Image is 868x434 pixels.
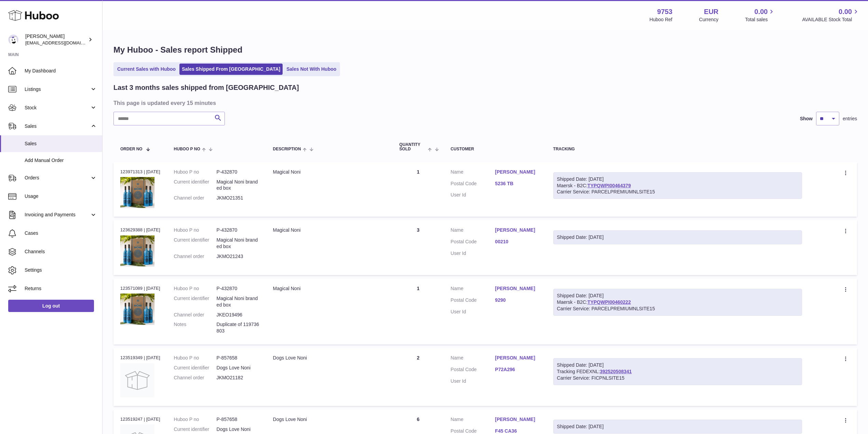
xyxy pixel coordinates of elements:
[451,378,495,384] dt: User Id
[25,212,90,218] span: Invoicing and Payments
[217,295,259,308] dd: Magical Noni branded box
[120,285,160,291] div: 123571089 | [DATE]
[179,64,283,75] a: Sales Shipped From [GEOGRAPHIC_DATA]
[451,169,495,177] dt: Name
[120,363,154,397] img: no-photo.jpg
[755,7,768,16] span: 0.00
[451,285,495,294] dt: Name
[120,147,143,151] span: Order No
[451,366,495,375] dt: Postal Code
[451,147,540,151] div: Customer
[174,179,217,192] dt: Current identifier
[174,195,217,201] dt: Channel order
[451,297,495,305] dt: Postal Code
[8,35,18,45] img: info@welovenoni.com
[120,235,154,267] img: 1651244466.jpg
[217,227,259,233] dd: P-432870
[273,169,386,175] div: Magical Noni
[217,237,259,250] dd: Magical Noni branded box
[745,16,775,23] span: Total sales
[25,33,87,46] div: [PERSON_NAME]
[113,99,855,107] h3: This page is updated every 15 minutes
[174,227,217,233] dt: Huboo P no
[174,253,217,260] dt: Channel order
[451,180,495,189] dt: Postal Code
[557,306,798,312] div: Carrier Service: PARCELPREMIUMNLSITE15
[25,68,97,74] span: My Dashboard
[704,7,718,16] strong: EUR
[217,355,259,361] dd: P-857658
[217,179,259,192] dd: Magical Noni branded box
[273,227,386,233] div: Magical Noni
[843,116,857,122] span: entries
[495,169,540,175] a: [PERSON_NAME]
[839,7,852,16] span: 0.00
[120,177,154,208] img: 1651244466.jpg
[25,230,97,236] span: Cases
[25,157,97,164] span: Add Manual Order
[393,279,444,344] td: 1
[273,355,386,361] div: Dogs Love Noni
[451,250,495,257] dt: User Id
[25,175,90,181] span: Orders
[25,193,97,200] span: Usage
[745,7,775,23] a: 0.00 Total sales
[451,309,495,315] dt: User Id
[120,355,160,361] div: 123519349 | [DATE]
[25,285,97,292] span: Returns
[273,285,386,292] div: Magical Noni
[451,416,495,424] dt: Name
[553,172,802,199] div: Maersk - B2C:
[217,285,259,292] dd: P-432870
[495,227,540,233] a: [PERSON_NAME]
[25,86,90,93] span: Listings
[553,358,802,385] div: Tracking FEDEXNL:
[650,16,673,23] div: Huboo Ref
[174,147,200,151] span: Huboo P no
[217,321,259,334] p: Duplicate of 119736803
[174,169,217,175] dt: Huboo P no
[174,321,217,334] dt: Notes
[25,248,97,255] span: Channels
[25,123,90,130] span: Sales
[553,289,802,316] div: Maersk - B2C:
[451,355,495,363] dt: Name
[557,362,798,368] div: Shipped Date: [DATE]
[174,295,217,308] dt: Current identifier
[174,285,217,292] dt: Huboo P no
[699,16,719,23] div: Currency
[120,294,154,325] img: 1651244466.jpg
[120,227,160,233] div: 123629388 | [DATE]
[115,64,178,75] a: Current Sales with Huboo
[174,237,217,250] dt: Current identifier
[802,7,860,23] a: 0.00 AVAILABLE Stock Total
[174,365,217,371] dt: Current identifier
[495,416,540,423] a: [PERSON_NAME]
[25,105,90,111] span: Stock
[495,239,540,245] a: 00210
[495,180,540,187] a: 5236 TB
[174,416,217,423] dt: Huboo P no
[174,312,217,318] dt: Channel order
[495,297,540,303] a: 9290
[120,169,160,175] div: 123971313 | [DATE]
[495,366,540,373] a: P72A296
[174,355,217,361] dt: Huboo P no
[587,299,631,305] a: TYPQWPI00460222
[557,423,798,430] div: Shipped Date: [DATE]
[557,176,798,182] div: Shipped Date: [DATE]
[113,83,299,92] h2: Last 3 months sales shipped from [GEOGRAPHIC_DATA]
[393,348,444,406] td: 2
[557,234,798,241] div: Shipped Date: [DATE]
[553,147,802,151] div: Tracking
[217,416,259,423] dd: P-857658
[451,239,495,247] dt: Postal Code
[557,375,798,381] div: Carrier Service: FICPNLSITE15
[217,312,259,318] dd: JKEO19496
[451,227,495,235] dt: Name
[217,426,259,433] dd: Dogs Love Noni
[284,64,339,75] a: Sales Not With Huboo
[495,355,540,361] a: [PERSON_NAME]
[399,143,426,151] span: Quantity Sold
[800,116,813,122] label: Show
